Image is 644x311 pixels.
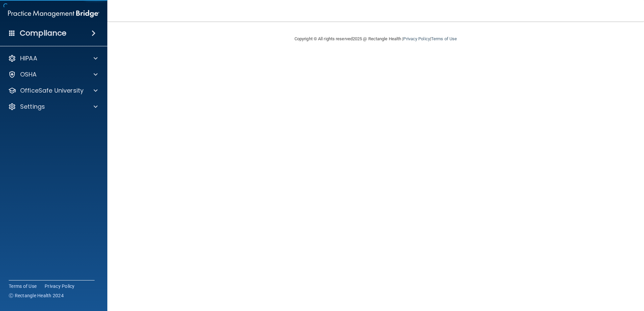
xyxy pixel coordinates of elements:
p: Settings [20,103,45,111]
a: OfficeSafe University [8,87,98,95]
a: Privacy Policy [45,283,75,290]
p: HIPAA [20,54,37,62]
a: OSHA [8,70,98,79]
div: Copyright © All rights reserved 2025 @ Rectangle Health | | [253,28,498,50]
p: OSHA [20,70,37,79]
a: Terms of Use [431,36,457,41]
span: Ⓒ Rectangle Health 2024 [9,292,64,299]
h4: Compliance [20,29,66,38]
p: OfficeSafe University [20,87,84,95]
a: Settings [8,103,98,111]
a: Privacy Policy [403,36,430,41]
a: HIPAA [8,54,98,62]
img: PMB logo [8,7,99,20]
a: Terms of Use [9,283,37,290]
